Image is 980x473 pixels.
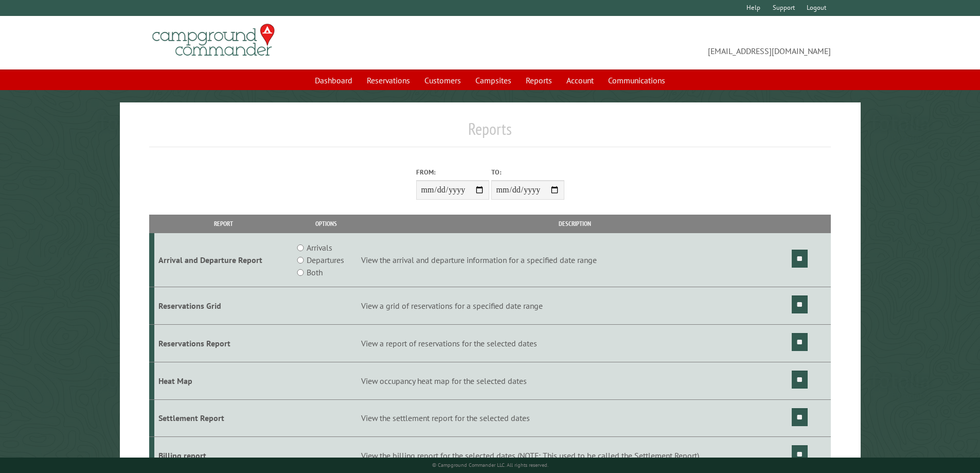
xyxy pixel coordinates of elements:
[360,324,790,362] td: View a report of reservations for the selected dates
[360,362,790,399] td: View occupancy heat map for the selected dates
[491,167,564,177] label: To:
[560,71,600,90] a: Account
[292,215,359,233] th: Options
[154,233,293,287] td: Arrival and Departure Report
[469,71,518,90] a: Campsites
[418,71,467,90] a: Customers
[416,167,489,177] label: From:
[602,71,671,90] a: Communications
[149,119,831,147] h1: Reports
[154,324,293,362] td: Reservations Report
[360,215,790,233] th: Description
[361,71,416,90] a: Reservations
[149,20,278,60] img: Campground Commander
[307,254,344,266] label: Departures
[154,399,293,437] td: Settlement Report
[360,233,790,287] td: View the arrival and departure information for a specified date range
[154,287,293,325] td: Reservations Grid
[307,241,332,254] label: Arrivals
[154,362,293,399] td: Heat Map
[490,28,831,57] span: [EMAIL_ADDRESS][DOMAIN_NAME]
[309,71,359,90] a: Dashboard
[360,399,790,437] td: View the settlement report for the selected dates
[154,215,293,233] th: Report
[307,266,323,278] label: Both
[360,287,790,325] td: View a grid of reservations for a specified date range
[432,462,548,468] small: © Campground Commander LLC. All rights reserved.
[520,71,558,90] a: Reports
